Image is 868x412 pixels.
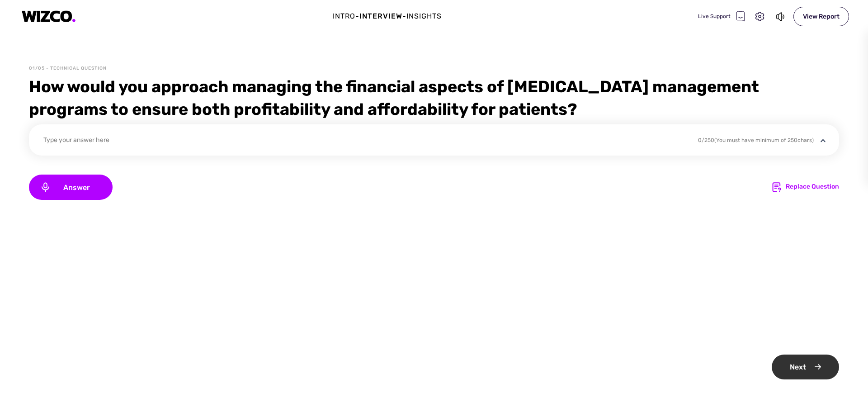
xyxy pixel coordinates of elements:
div: View Report [793,7,849,26]
div: Live Support [698,11,745,22]
img: disclosure [817,135,829,147]
div: Next [772,355,839,379]
div: Intro [333,11,355,22]
div: - [402,11,406,22]
div: Replace Question [786,182,839,193]
div: 01/05 - Technical Question [29,65,107,72]
div: Insights [406,11,442,22]
div: 0 / 250 (You must have minimum of 250 chars) [698,136,814,144]
div: Type your answer here [43,135,686,147]
img: logo [22,10,76,23]
div: Interview [359,11,402,22]
span: Answer [51,183,102,192]
div: How would you approach managing the financial aspects of [MEDICAL_DATA] management programs to en... [29,76,839,121]
div: - [355,11,359,22]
